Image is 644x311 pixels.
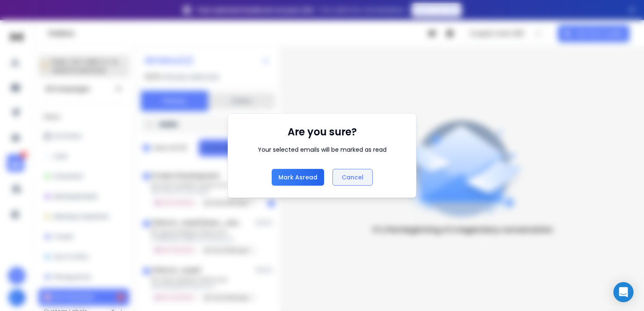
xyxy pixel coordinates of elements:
[288,125,357,139] h1: Are you sure?
[272,169,324,186] button: Mark asread
[278,173,317,181] p: Mark as read
[613,282,634,302] div: Open Intercom Messenger
[332,169,373,186] button: Cancel
[258,145,387,154] div: Your selected emails will be marked as read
